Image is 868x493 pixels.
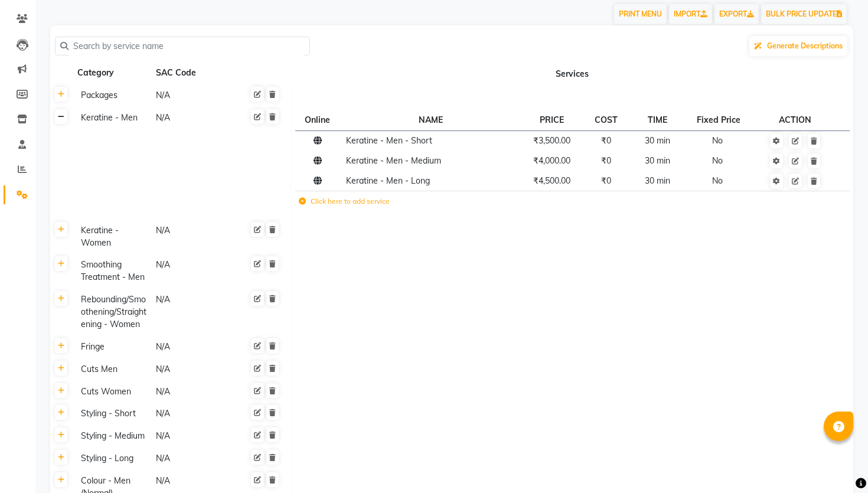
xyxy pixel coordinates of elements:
[155,429,229,443] div: N/A
[645,155,670,166] span: 30 min
[628,110,687,130] th: TIME
[346,155,441,166] span: Keratine - Men - Medium
[761,4,847,24] button: BULK PRICE UPDATE
[76,292,150,332] div: Rebounding/Smoothening/Straightening - Women
[76,223,150,250] div: Keratine - Women
[155,223,229,250] div: N/A
[346,175,430,186] span: Keratine - Men - Long
[76,257,150,285] div: Smoothing Treatment - Men
[76,339,150,354] div: Fringe
[76,451,150,466] div: Styling - Long
[295,110,342,130] th: Online
[155,384,229,399] div: N/A
[614,4,667,24] button: PRINT MENU
[76,429,150,443] div: Styling - Medium
[299,196,390,207] label: Click here to add service
[767,41,843,50] span: Generate Descriptions
[155,88,229,103] div: N/A
[76,362,150,377] div: Cuts Men
[155,362,229,377] div: N/A
[601,135,611,146] span: ₹0
[601,175,611,186] span: ₹0
[155,257,229,285] div: N/A
[520,110,584,130] th: PRICE
[346,135,432,146] span: Keratine - Men - Short
[712,155,723,166] span: No
[155,292,229,332] div: N/A
[669,4,712,24] a: IMPORT
[68,37,305,55] input: Search by service name
[712,135,723,146] span: No
[155,110,229,125] div: N/A
[76,66,150,80] div: Category
[749,36,847,56] button: Generate Descriptions
[645,175,670,186] span: 30 min
[752,110,839,130] th: ACTION
[76,110,150,125] div: Keratine - Men
[533,135,570,146] span: ₹3,500.00
[601,155,611,166] span: ₹0
[687,110,752,130] th: Fixed Price
[714,4,759,24] a: EXPORT
[533,155,570,166] span: ₹4,000.00
[155,66,229,80] div: SAC Code
[76,406,150,421] div: Styling - Short
[155,451,229,466] div: N/A
[155,406,229,421] div: N/A
[76,88,150,103] div: Packages
[76,384,150,399] div: Cuts Women
[712,175,723,186] span: No
[584,110,628,130] th: COST
[291,62,853,84] th: Services
[533,175,570,186] span: ₹4,500.00
[645,135,670,146] span: 30 min
[342,110,520,130] th: NAME
[155,339,229,354] div: N/A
